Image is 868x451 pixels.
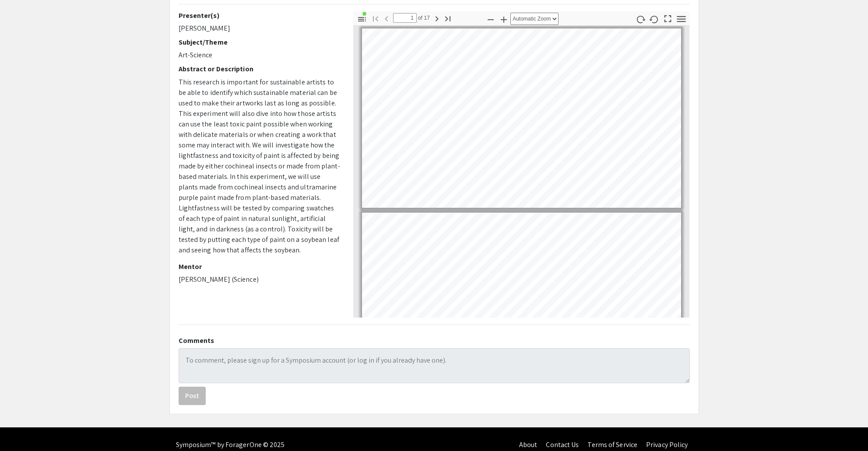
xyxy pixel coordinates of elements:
h2: Abstract or Description [179,65,340,73]
button: Toggle Sidebar (document contains outline/attachments/layers) [355,13,369,25]
button: Next Page [429,12,444,24]
div: Page 1 [358,24,685,212]
h2: Comments [179,336,690,345]
button: Post [179,387,206,405]
a: Privacy Policy [646,440,688,449]
button: Zoom Out [483,13,498,25]
h2: Mentor [179,262,340,271]
button: Tools [674,13,689,25]
button: Previous Page [379,12,394,24]
span: This research is important for sustainable artists to be able to identify which sustainable mater... [179,77,340,255]
a: Terms of Service [587,440,637,449]
button: Switch to Presentation Mode [660,11,675,24]
input: Page [393,13,417,23]
p: Art-Science [179,50,340,60]
p: [PERSON_NAME] [179,23,340,34]
div: Page 2 [358,209,685,396]
select: Zoom [510,13,559,25]
a: About [519,440,538,449]
a: Contact Us [546,440,579,449]
h2: Subject/Theme [179,38,340,46]
button: Go to Last Page [440,12,455,24]
iframe: Chat [7,412,37,444]
p: [PERSON_NAME] (Science) [179,274,340,285]
button: Go to First Page [368,12,383,24]
button: Rotate Counterclockwise [647,13,661,25]
span: of 17 [417,13,430,23]
h2: Presenter(s) [179,11,340,20]
button: Rotate Clockwise [633,13,648,25]
button: Zoom In [496,13,511,25]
